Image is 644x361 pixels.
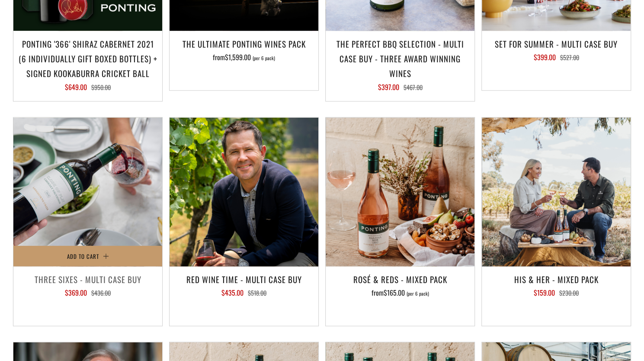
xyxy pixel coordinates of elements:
[174,272,314,287] h3: Red Wine Time - Multi Case Buy
[13,36,162,90] a: Ponting '366' Shiraz Cabernet 2021 (6 individually gift boxed bottles) + SIGNED KOOKABURRA CRICKE...
[225,52,251,62] span: $1,599.00
[384,287,405,298] span: $165.00
[170,272,318,315] a: Red Wine Time - Multi Case Buy $435.00 $518.00
[174,36,314,51] h3: The Ultimate Ponting Wines Pack
[560,53,579,62] span: $527.00
[330,272,470,287] h3: Rosé & Reds - Mixed Pack
[486,272,626,287] h3: His & Her - Mixed Pack
[253,56,275,61] span: (per 6 pack)
[326,36,474,90] a: The perfect BBQ selection - MULTI CASE BUY - Three award winning wines $397.00 $467.00
[559,288,579,297] span: $230.00
[18,272,158,287] h3: Three Sixes - Multi Case Buy
[213,52,275,62] span: from
[18,36,158,81] h3: Ponting '366' Shiraz Cabernet 2021 (6 individually gift boxed bottles) + SIGNED KOOKABURRA CRICKE...
[378,82,399,92] span: $397.00
[486,36,626,51] h3: Set For Summer - Multi Case Buy
[248,288,266,297] span: $518.00
[13,272,162,315] a: Three Sixes - Multi Case Buy $369.00 $436.00
[91,288,111,297] span: $436.00
[65,82,87,92] span: $649.00
[407,291,429,296] span: (per 6 pack)
[170,36,318,80] a: The Ultimate Ponting Wines Pack from$1,599.00 (per 6 pack)
[534,52,556,62] span: $399.00
[330,36,470,81] h3: The perfect BBQ selection - MULTI CASE BUY - Three award winning wines
[13,246,162,267] button: Add to Cart
[482,272,631,315] a: His & Her - Mixed Pack $159.00 $230.00
[372,287,429,298] span: from
[91,83,111,92] span: $950.00
[67,252,99,261] span: Add to Cart
[65,287,87,298] span: $369.00
[221,287,244,298] span: $435.00
[404,83,423,92] span: $467.00
[534,287,555,298] span: $159.00
[326,272,474,315] a: Rosé & Reds - Mixed Pack from$165.00 (per 6 pack)
[482,36,631,80] a: Set For Summer - Multi Case Buy $399.00 $527.00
